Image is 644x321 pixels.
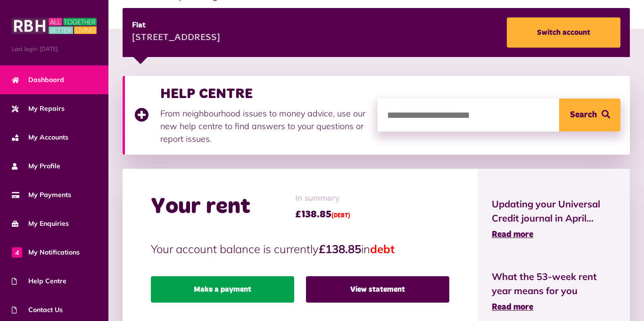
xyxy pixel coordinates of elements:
[559,99,620,132] button: Search
[12,45,97,53] span: Last login: [DATE]
[12,247,22,257] span: 4
[160,85,368,102] h3: HELP CENTRE
[492,230,533,239] span: Read more
[12,247,80,257] span: My Notifications
[492,197,616,241] a: Updating your Universal Credit journal in April... Read more
[507,17,620,48] a: Switch account
[331,213,350,219] span: (DEBT)
[12,305,63,315] span: Contact Us
[151,276,294,303] a: Make a payment
[570,99,597,132] span: Search
[12,16,97,35] img: MyRBH
[12,219,69,229] span: My Enquiries
[132,31,220,45] div: [STREET_ADDRESS]
[295,207,350,222] span: £138.85
[12,190,71,200] span: My Payments
[492,197,616,225] span: Updating your Universal Credit journal in April...
[160,107,368,145] p: From neighbourhood issues to money advice, use our new help centre to find answers to your questi...
[492,270,616,298] span: What the 53-week rent year means for you
[132,20,220,31] div: Flat
[492,303,533,312] span: Read more
[12,132,68,142] span: My Accounts
[151,240,449,257] p: Your account balance is currently in
[12,276,66,286] span: Help Centre
[295,192,350,205] span: In summary
[12,104,65,114] span: My Repairs
[319,242,361,256] strong: £138.85
[492,270,616,314] a: What the 53-week rent year means for you Read more
[12,75,64,85] span: Dashboard
[370,242,395,256] span: debt
[306,276,449,303] a: View statement
[12,161,60,171] span: My Profile
[151,193,250,221] h2: Your rent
